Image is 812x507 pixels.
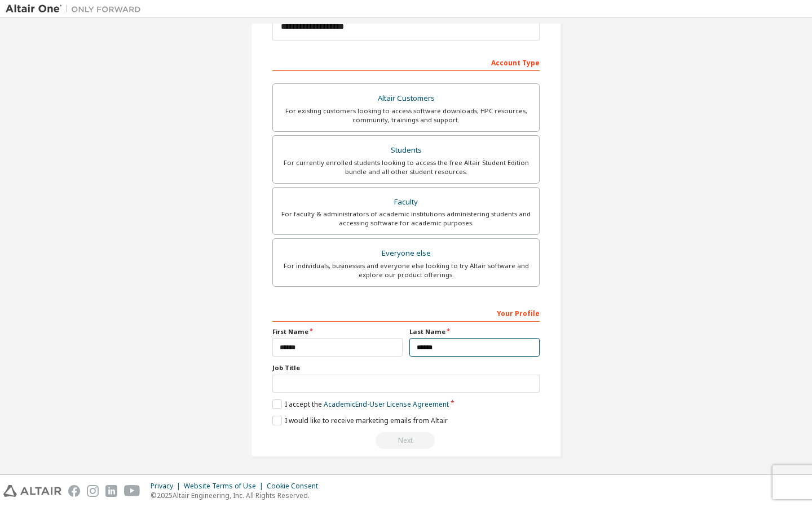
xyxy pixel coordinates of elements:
label: Job Title [272,363,540,372]
div: Everyone else [280,246,532,261]
div: Account Type [272,53,540,71]
div: Students [280,143,532,158]
label: First Name [272,327,403,336]
img: instagram.svg [87,485,99,497]
div: Website Terms of Use [184,482,267,491]
div: Privacy [151,482,184,491]
a: Academic End-User License Agreement [324,399,449,409]
div: Faculty [280,194,532,210]
div: Cookie Consent [267,482,325,491]
img: linkedin.svg [105,485,117,497]
p: © 2025 Altair Engineering, Inc. All Rights Reserved. [151,491,325,500]
div: For currently enrolled students looking to access the free Altair Student Edition bundle and all ... [280,158,532,176]
img: Altair One [6,3,147,15]
label: Last Name [409,327,540,336]
div: For existing customers looking to access software downloads, HPC resources, community, trainings ... [280,106,532,124]
label: I accept the [272,399,449,409]
div: For faculty & administrators of academic institutions administering students and accessing softwa... [280,210,532,228]
div: Read and acccept EULA to continue [272,432,540,449]
label: I would like to receive marketing emails from Altair [272,416,448,425]
div: For individuals, businesses and everyone else looking to try Altair software and explore our prod... [280,261,532,279]
img: facebook.svg [68,485,80,497]
div: Your Profile [272,304,540,322]
img: altair_logo.svg [3,485,61,497]
img: youtube.svg [124,485,140,497]
div: Altair Customers [280,91,532,106]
